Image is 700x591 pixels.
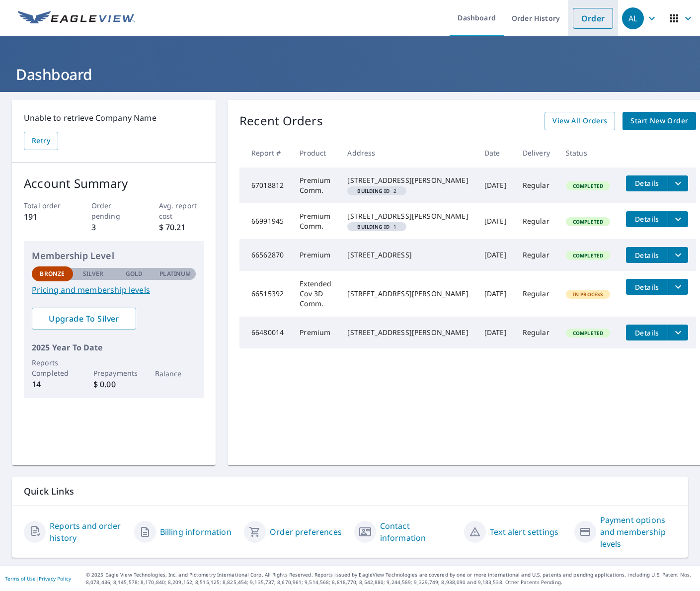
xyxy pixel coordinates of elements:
p: $ 0.00 [93,378,135,390]
a: Order preferences [270,526,342,538]
button: detailsBtn-66480014 [626,325,668,340]
img: EV Logo [18,11,135,26]
div: AL [622,7,644,29]
td: Premium Comm. [292,168,339,203]
h1: Dashboard [12,64,688,84]
td: [DATE] [476,317,515,348]
p: Prepayments [93,368,135,378]
td: [DATE] [476,271,515,317]
th: Status [558,138,619,168]
p: Silver [83,269,104,278]
button: filesDropdownBtn-66515392 [668,279,688,295]
a: Reports and order history [50,520,126,544]
a: Order [573,8,613,29]
button: Retry [24,132,58,150]
em: Building ID [357,188,389,193]
span: Details [632,251,662,260]
p: $ 70.21 [159,221,204,233]
p: Balance [155,368,196,379]
span: Details [632,282,662,292]
span: View All Orders [552,115,607,127]
p: Total order [24,200,69,211]
span: 1 [351,224,402,229]
p: Order pending [91,200,137,221]
td: Premium [292,317,339,348]
td: Regular [515,239,558,271]
th: Report # [239,138,292,168]
td: [DATE] [476,168,515,203]
td: Premium Comm. [292,203,339,239]
td: 66515392 [239,271,292,317]
button: detailsBtn-66562870 [626,247,668,263]
td: 66480014 [239,317,292,348]
p: | [5,576,71,582]
a: View All Orders [544,112,615,130]
span: 2 [351,188,402,193]
a: Start New Order [622,112,696,130]
a: Text alert settings [490,526,558,538]
span: Completed [567,218,609,225]
td: [DATE] [476,239,515,271]
a: Contact information [380,520,457,544]
span: Completed [567,330,609,337]
div: [STREET_ADDRESS][PERSON_NAME] [347,175,468,185]
p: 2025 Year To Date [32,341,196,353]
td: Regular [515,203,558,239]
td: 66991945 [239,203,292,239]
th: Product [292,138,339,168]
span: In Process [567,291,610,298]
p: 3 [91,221,137,233]
div: [STREET_ADDRESS][PERSON_NAME] [347,289,468,299]
td: Regular [515,168,558,203]
span: Upgrade To Silver [40,313,128,324]
td: Extended Cov 3D Comm. [292,271,339,317]
p: 191 [24,211,69,223]
p: Avg. report cost [159,200,204,221]
span: Details [632,214,662,224]
p: Membership Level [32,249,196,262]
a: Payment options and membership levels [600,514,677,550]
button: filesDropdownBtn-66480014 [668,325,688,340]
a: Billing information [160,526,232,538]
span: Completed [567,182,609,189]
span: Completed [567,252,609,259]
span: Details [632,178,662,188]
td: 67018812 [239,168,292,203]
p: Quick Links [24,485,676,498]
td: Regular [515,317,558,348]
td: [DATE] [476,203,515,239]
p: Platinum [159,269,191,278]
th: Address [339,138,476,168]
em: Building ID [357,224,389,229]
p: Bronze [40,269,65,278]
a: Upgrade To Silver [32,308,136,330]
div: [STREET_ADDRESS][PERSON_NAME] [347,211,468,221]
a: Privacy Policy [39,575,71,582]
span: Start New Order [630,115,688,127]
button: detailsBtn-66991945 [626,211,668,227]
span: Retry [32,135,50,147]
button: detailsBtn-67018812 [626,175,668,191]
p: Recent Orders [239,112,323,130]
button: filesDropdownBtn-66991945 [668,211,688,227]
p: Account Summary [24,174,204,192]
td: Premium [292,239,339,271]
p: Reports Completed [32,357,73,378]
p: 14 [32,378,73,390]
div: [STREET_ADDRESS][PERSON_NAME] [347,328,468,338]
button: filesDropdownBtn-67018812 [668,175,688,191]
a: Terms of Use [5,575,36,582]
span: Details [632,328,662,338]
td: 66562870 [239,239,292,271]
a: Pricing and membership levels [32,284,196,296]
p: Gold [126,269,143,278]
button: detailsBtn-66515392 [626,279,668,295]
div: [STREET_ADDRESS] [347,250,468,260]
td: Regular [515,271,558,317]
th: Delivery [515,138,558,168]
th: Date [476,138,515,168]
p: Unable to retrieve Company Name [24,112,204,124]
button: filesDropdownBtn-66562870 [668,247,688,263]
p: © 2025 Eagle View Technologies, Inc. and Pictometry International Corp. All Rights Reserved. Repo... [86,571,695,586]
